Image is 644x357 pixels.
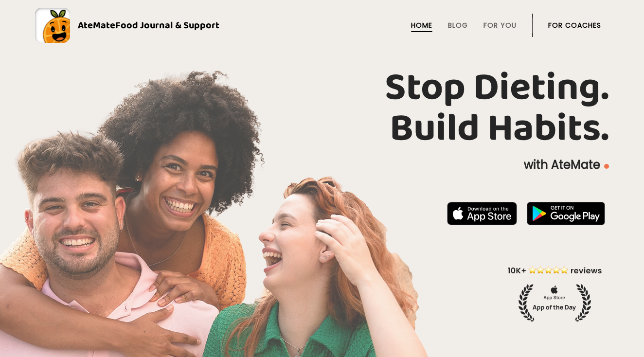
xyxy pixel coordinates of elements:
[115,18,219,33] span: Food Journal & Support
[70,18,219,33] div: AteMate
[527,202,605,225] img: badge-download-google.png
[448,21,468,29] a: Blog
[548,21,601,29] a: For Coaches
[35,8,609,43] a: AteMateFood Journal & Support
[483,21,517,29] a: For You
[35,68,609,149] h1: Stop Dieting. Build Habits.
[411,21,432,29] a: Home
[447,202,517,225] img: badge-download-apple.svg
[501,265,609,321] img: home-hero-appoftheday.png
[35,157,609,173] p: with AteMate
